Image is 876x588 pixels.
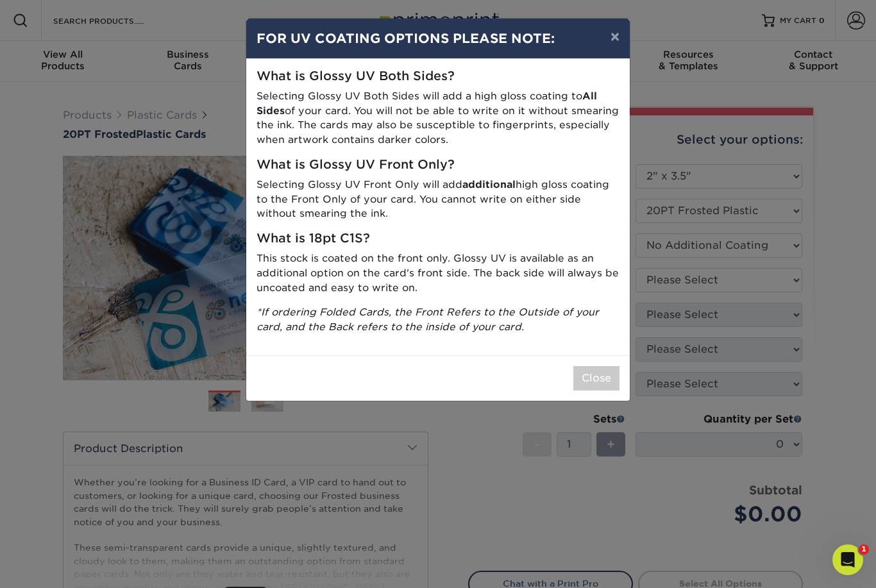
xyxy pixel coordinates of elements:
[257,29,619,48] h4: FOR UV COATING OPTIONS PLEASE NOTE:
[859,544,869,555] span: 1
[257,178,619,221] p: Selecting Glossy UV Front Only will add high gloss coating to the Front Only of your card. You ca...
[257,69,619,84] h5: What is Glossy UV Both Sides?
[832,544,863,575] iframe: Intercom live chat
[600,19,630,55] button: ×
[573,366,619,391] button: Close
[257,158,619,172] h5: What is Glossy UV Front Only?
[257,231,619,246] h5: What is 18pt C1S?
[257,306,599,333] i: *If ordering Folded Cards, the Front Refers to the Outside of your card, and the Back refers to t...
[257,89,619,147] p: Selecting Glossy UV Both Sides will add a high gloss coating to of your card. You will not be abl...
[257,90,597,117] strong: All Sides
[462,178,516,190] strong: additional
[257,251,619,295] p: This stock is coated on the front only. Glossy UV is available as an additional option on the car...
